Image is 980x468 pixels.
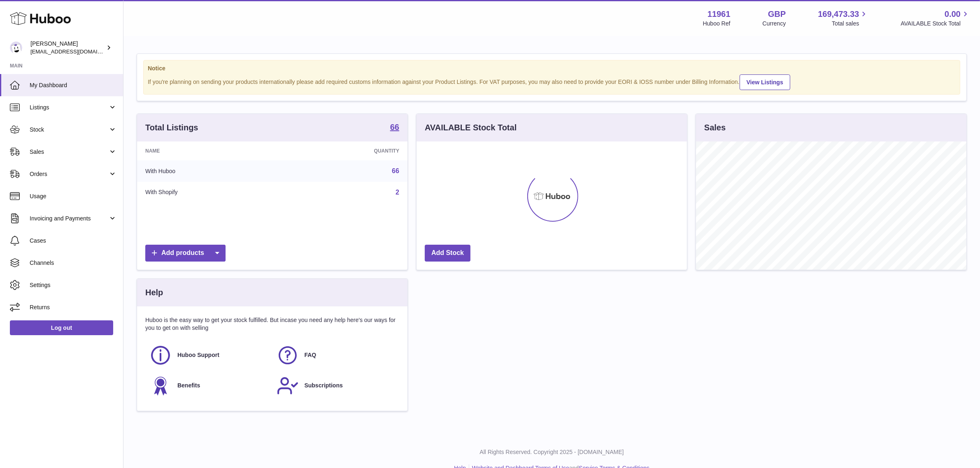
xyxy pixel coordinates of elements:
[148,73,956,90] div: If you're planning on sending your products internationally please add required customs informati...
[30,192,117,200] span: Usage
[901,9,970,28] a: 0.00 AVAILABLE Stock Total
[283,141,407,160] th: Quantity
[390,123,399,131] strong: 66
[148,65,956,72] strong: Notice
[818,9,868,28] a: 169,473.33 Total sales
[768,9,786,20] strong: GBP
[145,316,399,332] p: Huboo is the easy way to get your stock fulfilled. But incase you need any help here's our ways f...
[277,375,396,397] a: Subscriptions
[30,148,108,156] span: Sales
[149,375,268,397] a: Benefits
[10,42,22,54] img: internalAdmin-11961@internal.huboo.com
[708,9,731,20] strong: 11961
[30,81,117,89] span: My Dashboard
[392,167,399,174] a: 66
[277,344,396,366] a: FAQ
[137,160,283,182] td: With Huboo
[145,122,198,133] h3: Total Listings
[30,170,108,178] span: Orders
[425,245,470,262] a: Add Stock
[305,382,343,389] span: Subscriptions
[30,48,121,55] span: [EMAIL_ADDRESS][DOMAIN_NAME]
[30,259,117,267] span: Channels
[137,182,283,203] td: With Shopify
[818,9,859,20] span: 169,473.33
[177,382,200,389] span: Benefits
[763,20,786,28] div: Currency
[137,141,283,160] th: Name
[30,126,108,134] span: Stock
[30,304,117,311] span: Returns
[425,122,517,133] h3: AVAILABLE Stock Total
[396,189,399,196] a: 2
[740,74,790,90] a: View Listings
[30,104,108,111] span: Listings
[130,448,973,456] p: All Rights Reserved. Copyright 2025 - [DOMAIN_NAME]
[177,351,219,359] span: Huboo Support
[390,123,399,133] a: 66
[30,237,117,245] span: Cases
[901,20,970,28] span: AVAILABLE Stock Total
[145,245,226,262] a: Add products
[145,287,163,298] h3: Help
[703,20,731,28] div: Huboo Ref
[704,122,726,133] h3: Sales
[30,281,117,289] span: Settings
[149,344,268,366] a: Huboo Support
[832,20,868,28] span: Total sales
[10,320,113,335] a: Log out
[305,351,317,359] span: FAQ
[30,40,105,56] div: [PERSON_NAME]
[945,9,961,20] span: 0.00
[30,215,108,222] span: Invoicing and Payments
